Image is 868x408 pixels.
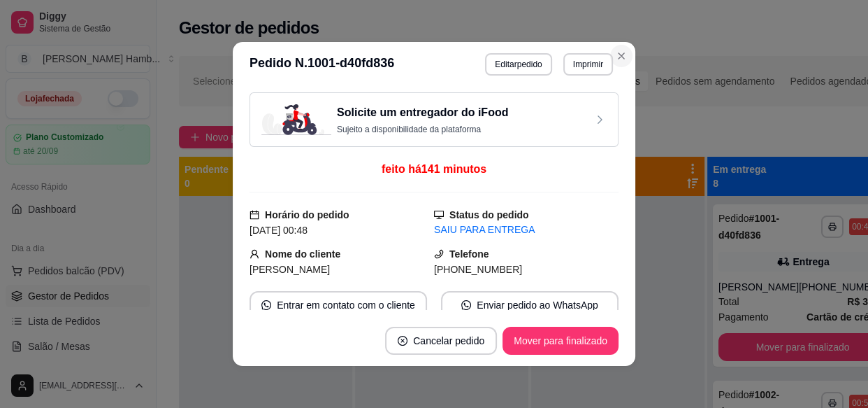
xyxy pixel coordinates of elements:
[265,248,340,260] strong: Nome do cliente
[441,291,619,319] button: whats-appEnviar pedido ao WhatsApp
[249,249,259,259] span: user
[337,104,508,121] h3: Solicite um entregador do iFood
[265,209,349,220] strong: Horário do pedido
[249,53,394,76] h3: Pedido N. 1001-d40fd836
[449,248,489,260] strong: Telefone
[337,124,508,135] p: Sujeito a disponibilidade da plataforma
[398,336,407,346] span: close-circle
[434,249,444,259] span: phone
[434,210,444,220] span: desktop
[434,264,522,275] span: [PHONE_NUMBER]
[434,223,619,237] div: SAIU PARA ENTREGA
[249,264,330,275] span: [PERSON_NAME]
[261,300,271,310] span: whats-app
[249,210,259,220] span: calendar
[449,209,529,220] strong: Status do pedido
[563,53,613,76] button: Imprimir
[261,104,331,135] img: delivery-image
[249,291,427,319] button: whats-appEntrar em contato com o cliente
[385,327,497,355] button: close-circleCancelar pedido
[502,327,619,355] button: Mover para finalizado
[382,163,486,175] span: feito há 141 minutos
[485,53,551,76] button: Editarpedido
[249,225,308,236] span: [DATE] 00:48
[610,45,632,67] button: Close
[461,300,471,310] span: whats-app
